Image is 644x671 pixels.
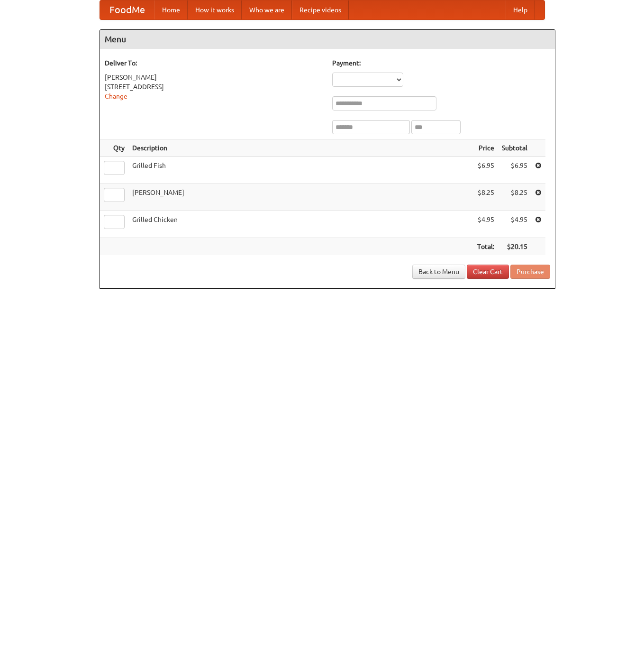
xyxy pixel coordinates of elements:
[506,0,535,19] a: Help
[100,30,555,49] h4: Menu
[128,211,473,238] td: Grilled Chicken
[100,139,128,157] th: Qty
[473,139,498,157] th: Price
[498,238,531,256] th: $20.15
[498,157,531,184] td: $6.95
[242,0,292,19] a: Who we are
[128,184,473,211] td: [PERSON_NAME]
[105,82,323,92] div: [STREET_ADDRESS]
[473,238,498,256] th: Total:
[105,92,127,100] a: Change
[473,184,498,211] td: $8.25
[128,157,473,184] td: Grilled Fish
[473,157,498,184] td: $6.95
[292,0,349,19] a: Recipe videos
[467,265,509,279] a: Clear Cart
[105,73,323,82] div: [PERSON_NAME]
[188,0,242,19] a: How it works
[100,0,154,19] a: FoodMe
[498,184,531,211] td: $8.25
[473,211,498,238] td: $4.95
[332,58,550,68] h5: Payment:
[498,211,531,238] td: $4.95
[154,0,188,19] a: Home
[510,265,550,279] button: Purchase
[128,139,473,157] th: Description
[105,58,323,68] h5: Deliver To:
[412,265,465,279] a: Back to Menu
[498,139,531,157] th: Subtotal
